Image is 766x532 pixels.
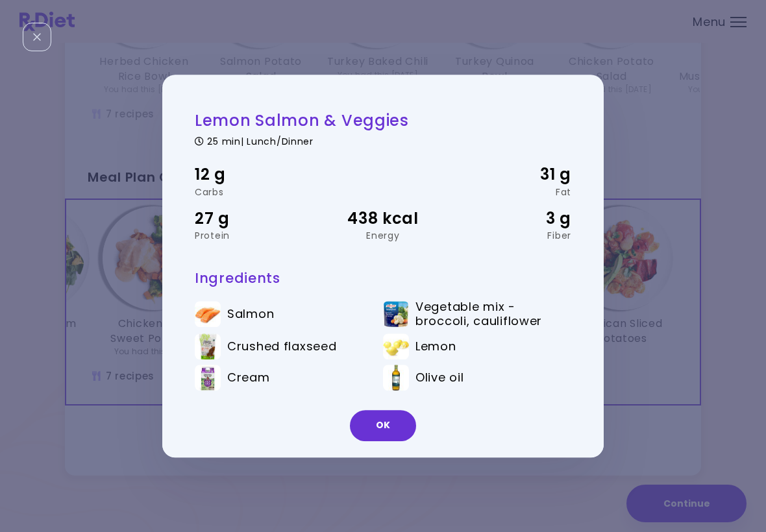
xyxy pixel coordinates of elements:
div: Carbs [195,187,320,197]
div: 27 g [195,206,320,231]
button: OK [350,410,416,441]
div: 12 g [195,162,320,187]
div: Protein [195,231,320,240]
div: 438 kcal [320,206,445,231]
span: Vegetable mix - broccoli, cauliflower [415,300,552,328]
span: Olive oil [415,370,463,385]
div: Fiber [446,231,571,240]
div: 3 g [446,206,571,231]
div: 25 min | Lunch/Dinner [195,134,571,146]
h2: Lemon Salmon & Veggies [195,110,571,130]
span: Lemon [415,339,456,354]
span: Crushed flaxseed [227,339,337,354]
div: Fat [446,187,571,197]
span: Cream [227,370,270,385]
span: Salmon [227,307,274,321]
div: 31 g [446,162,571,187]
h3: Ingredients [195,269,571,287]
div: Energy [320,231,445,240]
div: Close [23,23,51,51]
